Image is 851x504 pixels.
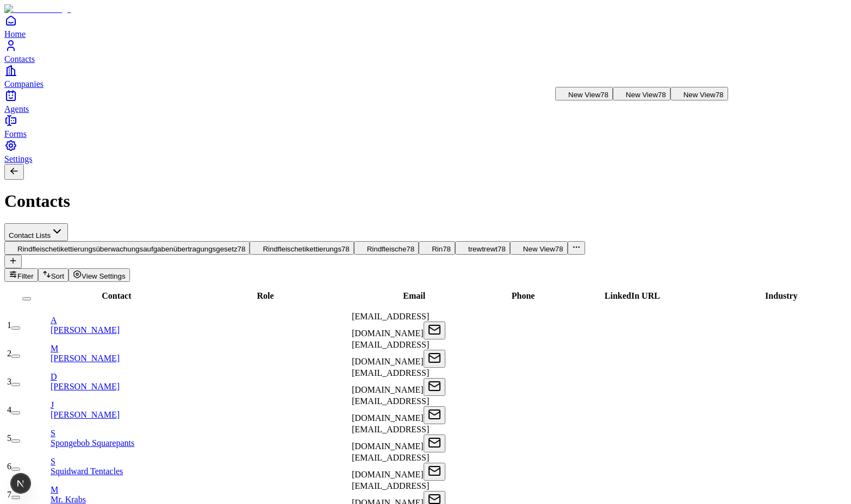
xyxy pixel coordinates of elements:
button: Filter [4,268,38,282]
span: Companies [4,79,44,89]
span: New View [684,91,716,99]
div: J [51,400,185,410]
button: Open [424,378,445,396]
span: [EMAIL_ADDRESS][DOMAIN_NAME] [352,396,429,423]
span: Agents [4,104,29,114]
span: [EMAIL_ADDRESS][DOMAIN_NAME] [352,340,429,366]
span: 1 [7,320,11,330]
span: 78 [658,91,666,99]
button: Open [424,406,445,424]
a: Contacts [4,39,847,64]
span: New View [523,245,555,253]
a: MMr. Krabs [51,485,185,504]
span: Filter [17,272,34,280]
button: New View78 [613,87,670,100]
span: 78 [498,245,506,253]
span: Rindfleischetikettierungs [263,245,341,253]
h1: Contacts [4,191,847,211]
a: SSquidward Tentacles [51,457,185,476]
span: Rindfleischetikettierungsüberwachungsaufgabenübertragungsgesetz [17,245,238,253]
span: Settings [4,154,33,163]
span: 78 [600,91,608,99]
span: 7 [7,490,11,499]
span: Industry [765,291,798,300]
button: New View78 [670,87,728,100]
button: New View78 [510,241,568,255]
button: Open [424,463,445,481]
span: LinkedIn URL [605,291,660,300]
span: 3 [7,377,11,386]
div: M [51,485,185,495]
div: D [51,372,185,382]
button: trewtrewt78 [455,241,510,255]
a: J[PERSON_NAME] [51,400,185,419]
a: Agents [4,89,847,114]
span: Forms [4,129,27,138]
span: 2 [7,349,11,358]
span: Phone [512,291,535,300]
span: Contacts [4,54,35,64]
a: Forms [4,114,847,138]
img: Item Brain Logo [4,4,71,14]
span: Role [257,291,274,300]
span: trewtrewt [468,245,498,253]
span: 78 [716,91,724,99]
span: 78 [406,245,414,253]
button: Open [424,434,445,452]
a: A[PERSON_NAME] [51,316,185,335]
span: 6 [7,462,11,471]
span: Rin [432,245,443,253]
button: Rindfleischetikettierungs78 [250,241,353,255]
div: M [51,344,185,354]
button: Open [424,322,445,339]
div: S [51,457,185,467]
span: New View [568,91,600,99]
button: Open [424,350,445,368]
span: [EMAIL_ADDRESS][DOMAIN_NAME] [352,368,429,394]
button: New View78 [555,87,613,100]
span: Rindfleische [367,245,407,253]
button: Sort [38,268,69,282]
a: Settings [4,139,847,163]
a: D[PERSON_NAME] [51,372,185,391]
span: New View [626,91,658,99]
button: Rindfleischetikettierungsüberwachungsaufgabenübertragungsgesetz78 [4,241,250,255]
div: S [51,429,185,438]
span: 4 [7,405,11,414]
span: Home [4,29,26,39]
span: 78 [238,245,246,253]
span: 78 [555,245,563,253]
a: M[PERSON_NAME] [51,344,185,363]
button: Rindfleische78 [354,241,419,255]
span: View Settings [82,272,126,280]
span: [EMAIL_ADDRESS][DOMAIN_NAME] [352,312,429,338]
span: 78 [443,245,451,253]
button: View Settings [69,268,130,282]
span: Sort [51,272,64,280]
a: Home [4,14,847,39]
button: Rin78 [419,241,455,255]
span: [EMAIL_ADDRESS][DOMAIN_NAME] [352,453,429,479]
div: A [51,316,185,325]
span: 5 [7,433,11,443]
a: Companies [4,64,847,89]
span: 78 [341,245,350,253]
a: SSpongebob Squarepants [51,429,185,448]
span: Contact [102,291,131,300]
span: Email [403,291,425,300]
span: [EMAIL_ADDRESS][DOMAIN_NAME] [352,425,429,451]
